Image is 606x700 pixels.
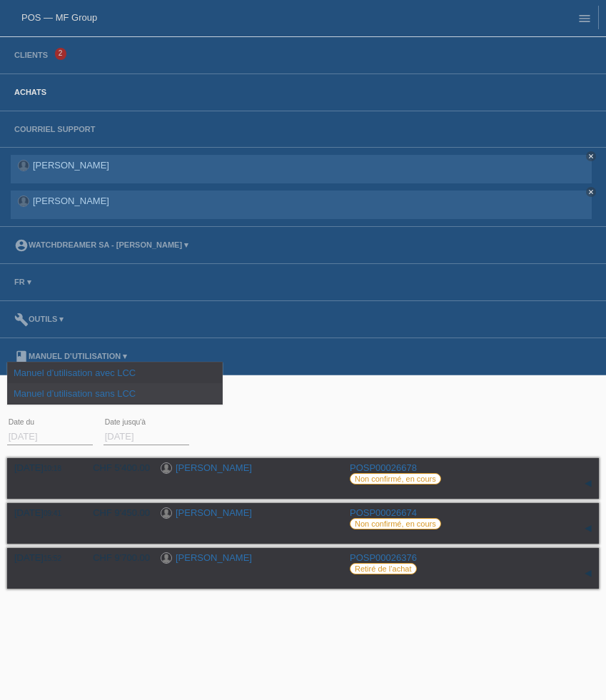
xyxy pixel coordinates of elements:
label: Non confirmé, en cours [350,473,441,485]
div: étendre/coller [577,473,599,494]
a: [PERSON_NAME] [176,552,252,563]
a: POSP00026674 [350,507,417,518]
a: POS — MF Group [21,12,97,23]
div: CHF 9'450.00 [82,507,150,518]
a: FR ▾ [7,278,39,286]
label: Non confirmé, en cours [350,518,441,529]
a: close [586,187,596,197]
span: 10:18 [44,465,61,472]
a: menu [570,14,599,22]
a: [PERSON_NAME] [33,160,109,171]
a: Achats [7,88,54,96]
a: [PERSON_NAME] [33,196,109,206]
span: 09:41 [44,509,61,517]
a: account_circleWatchdreamer SA - [PERSON_NAME] ▾ [7,240,196,249]
i: account_circle [14,238,29,253]
i: close [587,153,595,160]
span: 15:52 [44,554,61,562]
a: [PERSON_NAME] [176,462,252,473]
a: bookManuel d’utilisation ▾ [7,352,134,360]
a: Manuel d’utilisation sans LCC [14,388,136,399]
label: Retiré de l‘achat [350,563,417,574]
a: [PERSON_NAME] [176,507,252,518]
div: [DATE] [14,462,71,473]
div: étendre/coller [577,563,599,584]
div: CHF 5'400.00 [82,462,150,473]
i: close [587,188,595,196]
a: Clients [7,51,55,59]
a: buildOutils ▾ [7,315,71,323]
span: 2 [55,48,66,60]
a: POSP00026376 [350,552,417,563]
a: close [586,151,596,161]
i: build [14,313,29,327]
i: menu [577,11,592,26]
div: [DATE] [14,552,71,563]
div: CHF 9'700.00 [82,552,150,563]
i: book [14,350,29,364]
a: Courriel Support [7,125,102,133]
a: Manuel d’utilisation avec LCC [14,367,136,378]
a: POSP00026678 [350,462,417,473]
div: [DATE] [14,507,71,518]
div: étendre/coller [577,518,599,539]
